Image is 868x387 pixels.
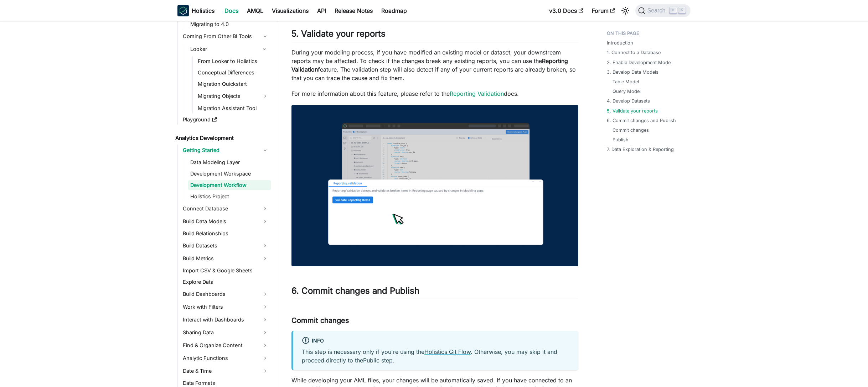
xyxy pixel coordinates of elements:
[670,7,677,14] kbd: ⌘
[678,7,686,14] kbd: K
[607,98,650,104] a: 4. Develop Datasets
[181,229,271,239] a: Build Relationships
[291,28,578,42] h2: 5. Validate your reports
[192,6,215,15] b: Holistics
[450,90,504,97] a: Reporting Validation
[613,88,641,95] a: Query Model
[243,5,268,16] a: AMQL
[188,169,271,179] a: Development Workspace
[181,266,271,276] a: Import CSV & Google Sheets
[607,108,658,114] a: 5. Validate your reports
[181,301,271,313] a: Work with Filters
[181,240,271,251] a: Build Datasets
[620,5,631,16] button: Switch between dark and light mode (currently light mode)
[181,327,271,338] a: Sharing Data
[188,19,271,29] a: Migrating to 4.0
[196,90,271,102] a: Migrating Objects
[607,49,661,56] a: 1. Connect to a Database
[181,145,271,156] a: Getting Started
[607,146,674,153] a: 7. Data Exploration & Reporting
[181,31,271,42] a: Coming From Other BI Tools
[177,5,189,16] img: Holistics
[607,59,671,66] a: 2. Enable Development Mode
[302,336,570,346] div: info
[291,57,568,73] strong: Reporting Validation
[173,133,271,143] a: Analytics Development
[613,136,629,143] a: Publish
[188,157,271,167] a: Data Modeling Layer
[181,314,271,325] a: Interact with Dashboards
[607,40,633,46] a: Introduction
[545,5,588,16] a: v3.0 Docs
[188,180,271,190] a: Development Workflow
[181,203,271,214] a: Connect Database
[181,288,271,300] a: Build Dashboards
[196,68,271,78] a: Conceptual Differences
[291,286,578,299] h2: 6. Commit changes and Publish
[291,316,578,325] h3: Commit changes
[258,43,271,55] button: Collapse sidebar category 'Looker'
[196,56,271,66] a: From Looker to Holistics
[607,117,676,124] a: 6. Commit changes and Publish
[291,89,578,98] p: For more information about this feature, please refer to the docs.
[177,5,215,16] a: HolisticsHolistics
[302,347,570,365] p: This step is necessary only if you're using the . Otherwise, you may skip it and proceed directly...
[170,21,277,387] nav: Docs sidebar
[588,5,619,16] a: Forum
[181,352,271,364] a: Analytic Functions
[188,192,271,202] a: Holistics Project
[613,78,639,85] a: Table Model
[268,5,313,16] a: Visualizations
[188,43,258,55] a: Looker
[613,127,649,134] a: Commit changes
[181,340,271,351] a: Find & Organize Content
[181,115,271,125] a: Playground
[607,69,658,75] a: 3. Develop Data Models
[181,216,271,227] a: Build Data Models
[196,79,271,89] a: Migration Quickstart
[377,5,411,16] a: Roadmap
[330,5,377,16] a: Release Notes
[635,4,691,17] button: Search (Command+K)
[291,48,578,82] p: During your modeling process, if you have modified an existing model or dataset, your downstream ...
[645,7,670,14] span: Search
[424,348,471,355] a: Holistics Git Flow
[220,5,243,16] a: Docs
[181,365,271,377] a: Date & Time
[313,5,330,16] a: API
[363,357,393,364] a: Public step
[196,103,271,113] a: Migration Assistant Tool
[181,253,271,264] a: Build Metrics
[181,277,271,287] a: Explore Data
